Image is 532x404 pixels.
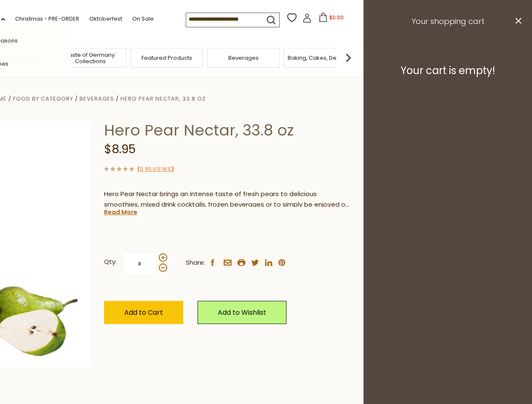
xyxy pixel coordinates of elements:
[104,257,117,267] strong: Qty:
[288,55,353,61] a: Baking, Cakes, Desserts
[313,13,349,25] button: $0.00
[15,14,79,24] a: Christmas - PRE-ORDER
[132,14,154,24] a: On Sale
[137,165,174,173] span: ( )
[120,95,206,103] a: Hero Pear Nectar, 33.8 oz
[340,49,357,66] img: next arrow
[104,121,350,140] h1: Hero Pear Nectar, 33.8 oz
[104,189,350,210] p: Hero Pear Nectar brings an intense taste of fresh pears to delicious smoothies, mixed drink cockt...
[13,95,73,103] a: Food By Category
[329,14,344,21] span: $0.00
[198,301,286,324] a: Add to Wishlist
[142,55,192,61] a: Featured Products
[104,301,183,324] button: Add to Cart
[374,64,521,77] h3: Your cart is empty!
[140,165,171,174] a: 0 Reviews
[186,258,205,268] span: Share:
[56,52,124,64] a: Taste of Germany Collections
[228,55,259,61] a: Beverages
[124,308,163,317] span: Add to Cart
[104,141,136,157] span: $8.95
[104,208,137,216] a: Read More
[80,95,114,103] a: Beverages
[89,14,122,24] a: Oktoberfest
[123,252,157,275] input: Qty:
